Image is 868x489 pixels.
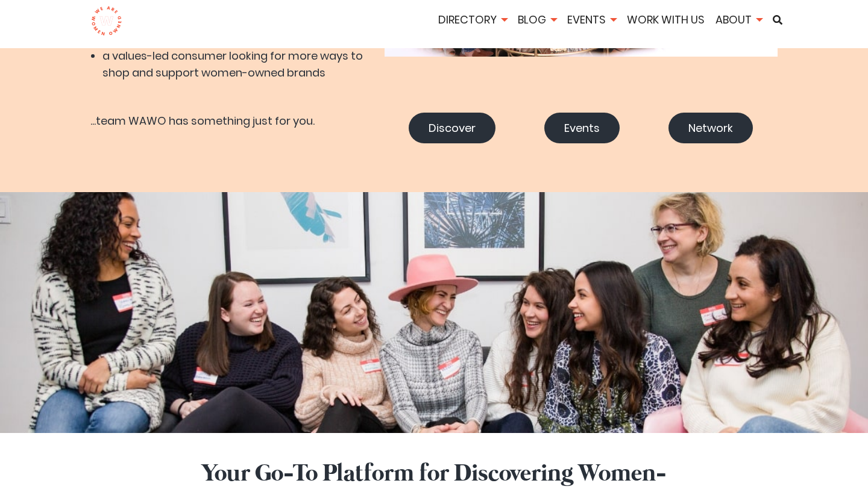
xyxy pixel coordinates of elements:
a: Directory [434,12,511,27]
a: Discover [409,113,495,143]
li: Events [563,11,620,31]
li: Blog [514,11,561,31]
a: Work With Us [623,12,709,27]
a: Search [769,15,787,25]
a: Events [544,113,620,143]
img: logo [91,6,122,36]
li: a values-led consumer looking for more ways to shop and support women-owned brands [102,48,366,83]
li: About [711,11,766,31]
a: About [711,12,766,27]
a: Events [563,12,620,27]
a: Network [668,113,753,143]
a: Blog [514,12,561,27]
p: ...team WAWO has something just for you. [90,113,366,143]
li: Directory [434,11,511,31]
